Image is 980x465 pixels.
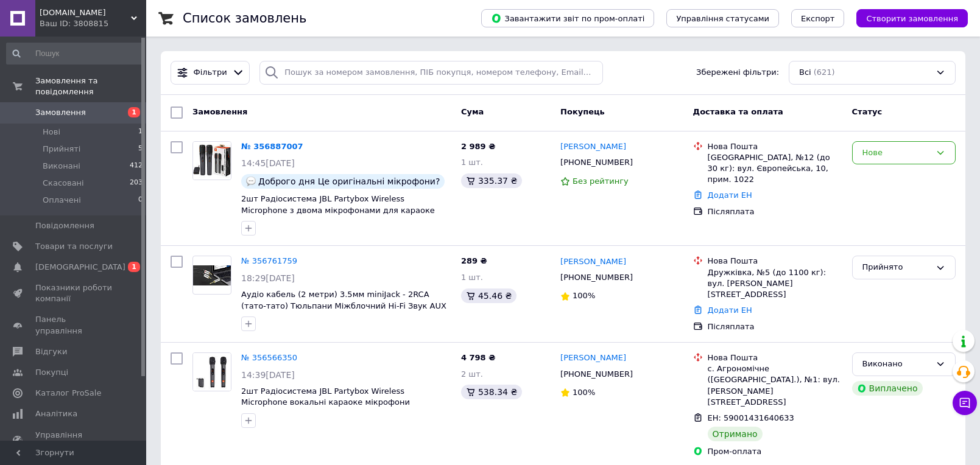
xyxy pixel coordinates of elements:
[560,256,626,268] a: [PERSON_NAME]
[138,144,143,155] span: 5
[35,408,77,419] span: Аналітика
[241,158,295,168] span: 14:45[DATE]
[35,262,125,273] span: [DEMOGRAPHIC_DATA]
[35,367,68,378] span: Покупці
[192,107,247,116] span: Замовлення
[481,9,654,27] button: Завантажити звіт по пром-оплаті
[138,127,143,138] span: 1
[844,13,968,23] a: Створити замовлення
[35,220,94,231] span: Повідомлення
[6,43,144,65] input: Пошук
[461,107,484,116] span: Cума
[708,321,842,332] div: Післяплата
[708,206,842,217] div: Післяплата
[666,9,779,27] button: Управління статусами
[801,14,835,23] span: Експорт
[862,147,931,159] div: Нове
[461,369,483,379] span: 2 шт.
[130,178,143,189] span: 203
[193,353,231,391] img: Фото товару
[128,107,140,117] span: 1
[799,67,811,79] span: Всі
[35,107,86,118] span: Замовлення
[241,370,295,380] span: 14:39[DATE]
[573,388,595,397] span: 100%
[461,142,495,151] span: 2 989 ₴
[241,353,297,362] a: № 356566350
[856,9,968,27] button: Створити замовлення
[43,144,80,155] span: Прийняті
[708,427,763,441] div: Отримано
[461,173,522,188] div: 335.37 ₴
[193,142,231,180] img: Фото товару
[693,107,783,116] span: Доставка та оплата
[558,366,635,382] div: [PHONE_NUMBER]
[241,290,446,321] a: Аудіо кабель (2 метри) 3.5мм miniJack - 2RCA (тато-тато) Тюльпани Міжблочний Hi-Fi Звук AUX Чорний
[241,256,297,265] a: № 356761759
[708,446,842,457] div: Пром-оплата
[708,413,794,422] span: ЕН: 59001431640633
[241,142,303,151] a: № 356887007
[461,353,495,362] span: 4 798 ₴
[40,18,146,29] div: Ваш ID: 3808815
[491,13,644,24] span: Завантажити звіт по пром-оплаті
[259,61,603,85] input: Пошук за номером замовлення, ПІБ покупця, номером телефону, Email, номером накладної
[696,67,779,79] span: Збережені фільтри:
[192,256,231,295] a: Фото товару
[560,141,626,153] a: [PERSON_NAME]
[128,262,140,272] span: 1
[676,14,769,23] span: Управління статусами
[241,273,295,283] span: 18:29[DATE]
[953,391,977,415] button: Чат з покупцем
[461,385,522,399] div: 538.34 ₴
[183,11,306,26] h1: Список замовлень
[573,177,629,186] span: Без рейтингу
[35,241,113,252] span: Товари та послуги
[558,270,635,285] div: [PHONE_NUMBER]
[130,161,143,172] span: 412
[246,177,256,186] img: :speech_balloon:
[43,161,80,172] span: Виконані
[852,107,883,116] span: Статус
[708,191,752,200] a: Додати ЕН
[35,346,67,357] span: Відгуки
[461,273,483,282] span: 1 шт.
[791,9,845,27] button: Експорт
[35,430,113,452] span: Управління сайтом
[573,291,595,300] span: 100%
[708,352,842,363] div: Нова Пошта
[708,306,752,315] a: Додати ЕН
[461,288,516,303] div: 45.46 ₴
[241,386,410,407] a: 2шт Радіосистема JBL Partybox Wireless Microphone вокальні караоке мікрофони
[852,381,923,396] div: Виплачено
[560,352,626,364] a: [PERSON_NAME]
[192,141,231,180] a: Фото товару
[866,14,958,23] span: Створити замовлення
[35,75,146,97] span: Замовлення та повідомлення
[193,265,231,285] img: Фото товару
[558,155,635,170] div: [PHONE_NUMBER]
[708,141,842,152] div: Нова Пошта
[192,352,231,391] a: Фото товару
[40,7,131,18] span: radiolider.prom.ua
[258,177,440,186] span: Доброго дня Це оригінальні мікрофони?
[708,256,842,267] div: Нова Пошта
[708,152,842,186] div: [GEOGRAPHIC_DATA], №12 (до 30 кг): вул. Європейська, 10, прим. 1022
[35,388,101,399] span: Каталог ProSale
[461,158,483,167] span: 1 шт.
[35,282,113,304] span: Показники роботи компанії
[708,363,842,408] div: с. Агрономічне ([GEOGRAPHIC_DATA].), №1: вул. [PERSON_NAME][STREET_ADDRESS]
[560,107,605,116] span: Покупець
[814,68,835,77] span: (621)
[461,256,487,265] span: 289 ₴
[241,194,435,215] a: 2шт Радіосистема JBL Partybox Wireless Microphone з двома мікрофонами для караоке
[43,195,81,206] span: Оплачені
[862,261,931,274] div: Прийнято
[43,127,60,138] span: Нові
[862,358,931,371] div: Виконано
[35,314,113,336] span: Панель управління
[708,267,842,301] div: Дружківка, №5 (до 1100 кг): вул. [PERSON_NAME][STREET_ADDRESS]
